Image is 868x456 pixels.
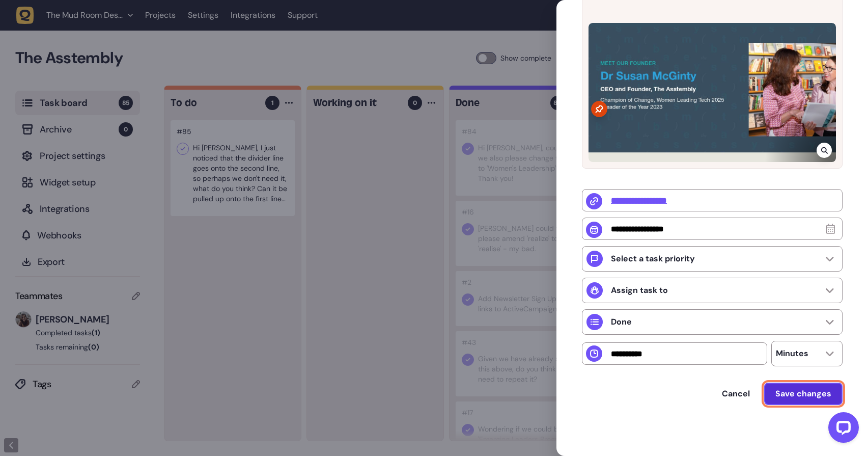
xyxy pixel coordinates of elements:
[775,388,831,399] span: Save changes
[764,383,843,405] button: Save changes
[820,408,863,451] iframe: LiveChat chat widget
[722,388,750,399] span: Cancel
[611,285,668,296] p: Assign task to
[611,317,632,327] p: Done
[776,348,808,359] p: Minutes
[712,384,760,404] button: Cancel
[611,254,695,264] p: Select a task priority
